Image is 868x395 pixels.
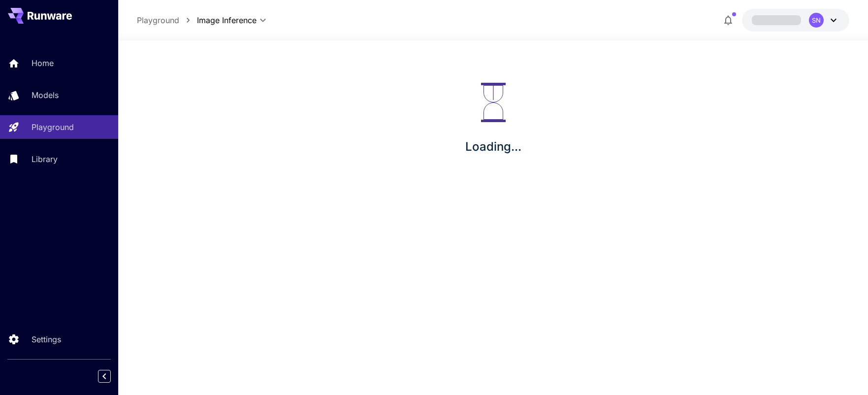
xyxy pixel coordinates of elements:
[465,138,521,156] p: Loading...
[809,13,824,28] div: SN
[197,14,257,26] span: Image Inference
[742,9,849,32] button: SN
[32,57,54,69] p: Home
[98,370,111,383] button: Collapse sidebar
[105,367,118,385] div: Collapse sidebar
[32,333,61,345] p: Settings
[32,89,59,101] p: Models
[32,153,58,165] p: Library
[137,14,179,26] a: Playground
[32,121,74,133] p: Playground
[137,14,197,26] nav: breadcrumb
